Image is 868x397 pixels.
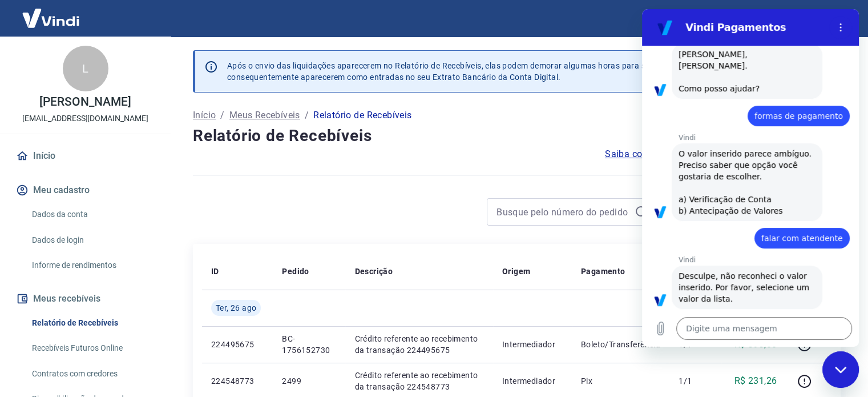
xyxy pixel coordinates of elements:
[193,125,841,147] h4: Relatório de Recebíveis
[282,266,309,277] p: Pedido
[193,109,216,122] a: Início
[14,143,157,169] a: Início
[27,228,157,252] a: Dados de login
[229,109,300,122] a: Meus Recebíveis
[27,311,157,335] a: Relatório de Recebíveis
[211,375,264,387] p: 224548773
[502,375,563,387] p: Intermediador
[813,8,854,29] button: Sair
[354,370,483,392] p: Crédito referente ao recebimento da transação 224548773
[227,60,720,83] p: Após o envio das liquidações aparecerem no Relatório de Recebíveis, elas podem demorar algumas ho...
[27,254,157,277] a: Informe de rendimentos
[27,203,157,226] a: Dados da conta
[581,339,660,350] p: Boleto/Transferência
[502,266,530,277] p: Origem
[734,374,777,388] p: R$ 231,26
[496,203,630,220] input: Busque pelo número do pedido
[581,375,660,387] p: Pix
[822,351,859,388] iframe: Botão para abrir a janela de mensagens, conversa em andamento
[211,339,264,350] p: 224495675
[63,46,108,91] div: L
[27,362,157,386] a: Contratos com credores
[39,96,131,108] p: [PERSON_NAME]
[502,339,563,350] p: Intermediador
[282,333,336,356] p: BC-1756152730
[679,375,712,387] p: 1/1
[14,178,157,203] button: Meu cadastro
[220,109,224,122] p: /
[305,109,309,122] p: /
[605,147,841,161] a: Saiba como funciona a programação dos recebimentos
[27,336,157,360] a: Recebíveis Futuros Online
[22,113,148,125] p: [EMAIL_ADDRESS][DOMAIN_NAME]
[14,1,88,35] img: Vindi
[211,266,219,277] p: ID
[282,375,336,387] p: 2499
[14,286,157,311] button: Meus recebíveis
[313,109,411,122] p: Relatório de Recebíveis
[354,266,393,277] p: Descrição
[581,266,625,277] p: Pagamento
[216,302,256,314] span: Ter, 26 ago
[354,333,483,356] p: Crédito referente ao recebimento da transação 224495675
[642,9,859,347] iframe: Janela de mensagens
